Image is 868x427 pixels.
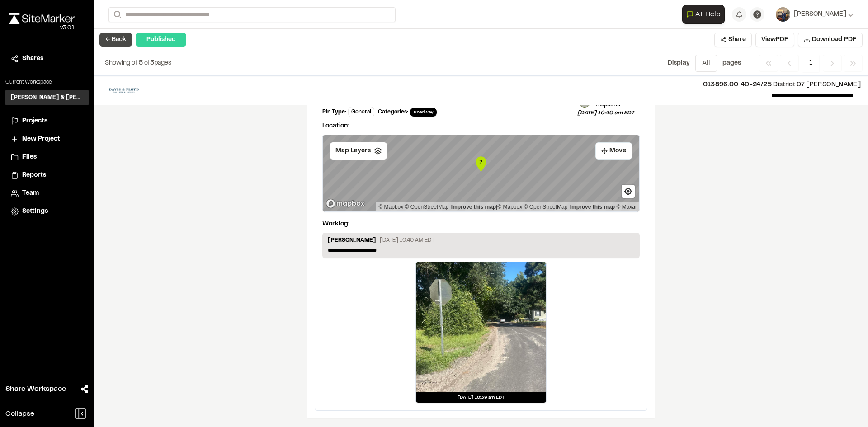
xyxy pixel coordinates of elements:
span: 1 [802,55,819,72]
a: Mapbox logo [325,198,365,209]
span: AI Help [695,9,721,20]
button: Open AI Assistant [682,5,725,24]
a: Improve this map [570,204,615,210]
p: page s [722,58,741,68]
span: [PERSON_NAME] [794,9,846,19]
div: Published [136,33,186,47]
img: User [776,7,790,22]
canvas: Map [323,135,639,211]
button: All [695,55,717,72]
img: rebrand.png [9,13,75,24]
span: Roadway [410,108,437,117]
a: Maxar [616,204,637,210]
div: Open AI Assistant [682,5,728,24]
img: file [101,83,146,98]
a: OpenStreetMap [524,204,568,210]
p: Worklog: [322,219,349,229]
a: OpenStreetMap [405,204,449,210]
div: | [378,202,637,211]
p: Display [668,58,690,68]
span: Download PDF [812,35,857,45]
button: [PERSON_NAME] [776,7,854,22]
span: Share Workspace [5,384,66,394]
a: New Project [11,134,83,144]
button: Share [714,33,752,47]
p: District 07 [PERSON_NAME] [154,80,861,90]
button: ← Back [99,33,132,47]
a: Mapbox [378,204,403,210]
a: Projects [11,116,83,126]
div: General [348,107,374,117]
div: [DATE] 10:39 am EDT [416,392,546,403]
p: [DATE] 10:40 AM EDT [380,236,434,244]
button: Move [595,142,632,160]
div: Map marker [474,155,488,173]
span: Shares [22,54,43,64]
span: 5 [150,61,154,66]
span: Collapse [5,408,34,419]
nav: Navigation [759,55,863,72]
a: [DATE] 10:39 am EDT [415,262,547,403]
span: Projects [22,116,47,126]
div: Categories: [378,108,408,116]
span: Team [22,188,39,198]
span: Map Layers [335,146,371,156]
span: Files [22,152,37,162]
span: Reports [22,170,46,180]
button: Search [108,7,125,22]
a: Reports [11,170,83,180]
a: Mapbox [497,204,522,210]
a: Settings [11,206,83,216]
span: Settings [22,206,48,216]
p: [PERSON_NAME] [328,236,376,246]
p: [DATE] 10:40 am EDT [577,109,640,117]
p: Location: [322,121,640,131]
div: Oh geez...please don't... [9,24,75,32]
a: Shares [11,54,83,64]
h3: [PERSON_NAME] & [PERSON_NAME] Inc. [11,94,83,102]
p: of pages [105,58,171,68]
p: Current Workspace [5,78,89,86]
span: 013896.00 40-24/25 [703,82,772,88]
a: Team [11,188,83,198]
div: Pin Type: [322,108,346,116]
button: ViewPDF [755,33,794,47]
a: Files [11,152,83,162]
text: 2 [479,159,482,165]
a: Map feedback [451,204,496,210]
span: Showing of [105,61,139,66]
span: New Project [22,134,60,144]
button: Download PDF [798,33,863,47]
span: 5 [139,61,143,66]
button: Find my location [622,185,635,198]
